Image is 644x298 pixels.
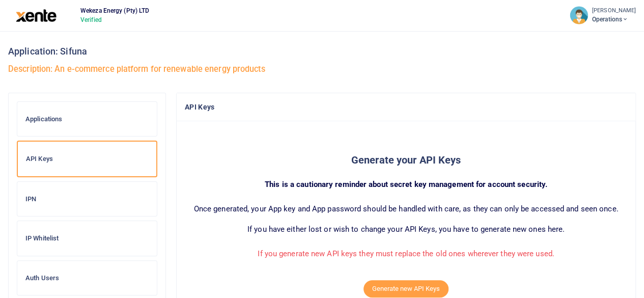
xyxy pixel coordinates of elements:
[17,101,157,137] a: Applications
[17,260,157,296] a: Auth Users
[25,115,149,123] h6: Applications
[592,15,636,24] span: Operations
[185,223,627,235] p: If you have either lost or wish to change your API Keys, you have to generate new ones here.
[25,234,149,242] h6: IP Whitelist
[17,221,157,256] a: IP Whitelist
[76,6,153,15] span: Wekeza Energy (Pty) LTD
[185,178,627,191] p: This is a cautionary reminder about secret key management for account security.
[25,195,149,203] h6: IPN
[76,15,153,24] span: Verified
[185,101,627,113] h4: API Keys
[592,7,636,15] small: [PERSON_NAME]
[185,154,627,166] h5: Generate your API Keys
[185,203,627,215] p: Once generated, your App key and App password should be handled with care, as they can only be ac...
[363,280,449,297] button: Generate new API Keys
[26,155,148,163] h6: API Keys
[17,181,157,217] a: IPN
[185,248,627,260] p: If you generate new API keys they must replace the old ones wherever they were used.
[17,141,157,177] a: API Keys
[570,6,636,24] a: profile-user [PERSON_NAME] Operations
[570,6,588,24] img: profile-user
[8,44,636,59] h3: Application: Sifuna
[8,64,636,74] h5: Description: An e-commerce platform for renewable energy products
[16,9,57,22] img: logo-large
[25,274,149,282] h6: Auth Users
[16,11,57,19] a: logo-large logo-large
